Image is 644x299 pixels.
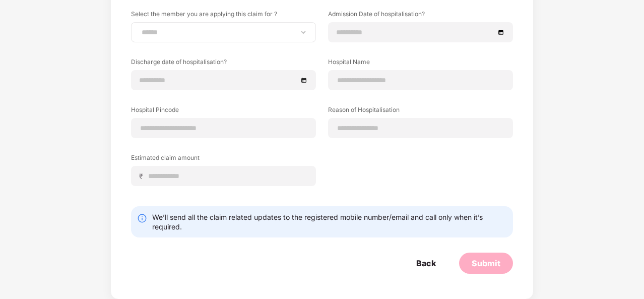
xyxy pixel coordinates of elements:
label: Reason of Hospitalisation [328,105,513,118]
span: ₹ [139,171,147,181]
label: Estimated claim amount [131,153,316,166]
label: Select the member you are applying this claim for ? [131,10,316,22]
div: We’ll send all the claim related updates to the registered mobile number/email and call only when... [152,212,507,231]
label: Discharge date of hospitalisation? [131,57,316,70]
label: Admission Date of hospitalisation? [328,10,513,22]
div: Back [416,258,436,269]
div: Submit [472,258,500,269]
img: svg+xml;base64,PHN2ZyBpZD0iSW5mby0yMHgyMCIgeG1sbnM9Imh0dHA6Ly93d3cudzMub3JnLzIwMDAvc3ZnIiB3aWR0aD... [137,213,147,223]
label: Hospital Name [328,57,513,70]
label: Hospital Pincode [131,105,316,118]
